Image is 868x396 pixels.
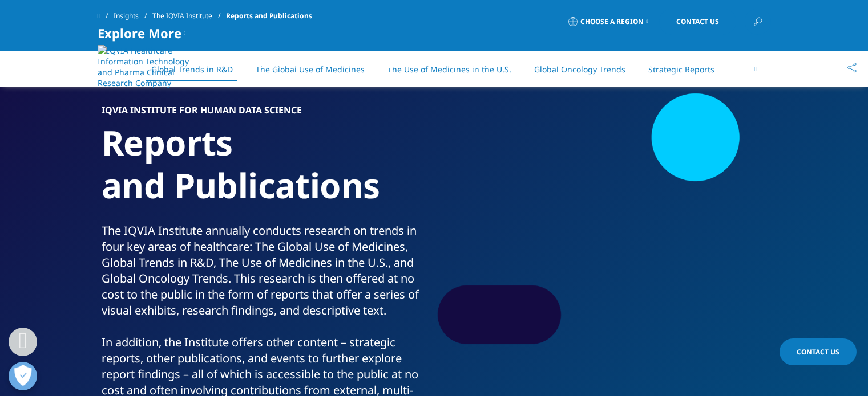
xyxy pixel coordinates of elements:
a: Contact Us [780,338,857,365]
img: IQVIA Healthcare Information Technology and Pharma Clinical Research Company [98,45,189,88]
span: Choose a Region [580,17,644,26]
a: Solutions [260,57,306,71]
span: Contact Us [676,18,719,25]
img: iqvia-institute-medical-dermatology-in-latin-america--04-2022-feature-594x345.png [461,105,766,333]
h6: IQVIA Institute for Human Data Science [102,105,430,121]
nav: Primary [193,40,771,93]
span: Contact Us [797,347,839,357]
h1: Reports and Publications [102,121,430,223]
a: Careers [624,57,662,71]
a: Insights [453,57,492,71]
a: Contact Us [659,9,736,35]
a: About [543,57,573,71]
a: Products [357,57,401,71]
button: Открыть настройки [9,362,37,390]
